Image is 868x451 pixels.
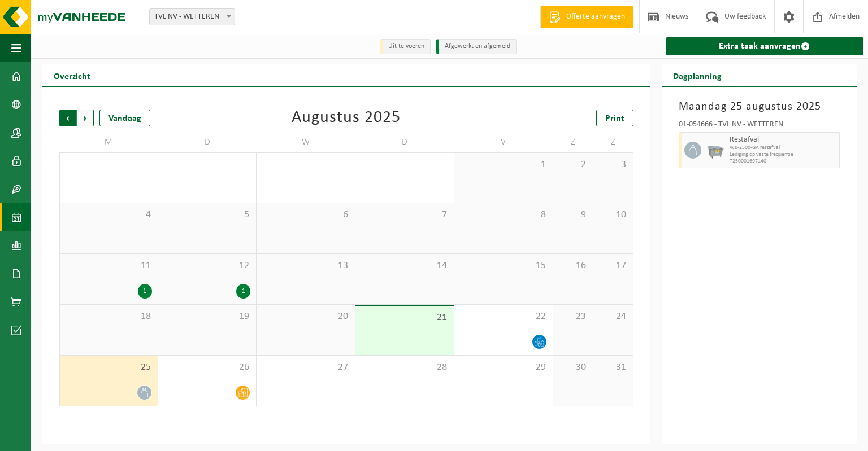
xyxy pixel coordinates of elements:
[730,145,836,151] span: WB-2500-GA restafval
[605,114,624,123] span: Print
[460,159,547,171] span: 1
[559,159,587,171] span: 2
[262,310,349,323] span: 20
[559,209,587,221] span: 9
[150,9,235,25] span: TVL NV - WETTEREN
[59,132,158,152] td: M
[42,64,102,86] h2: Overzicht
[262,209,349,221] span: 6
[460,361,547,374] span: 29
[257,132,355,152] td: W
[59,110,76,126] span: Vorige
[599,159,627,171] span: 3
[164,310,251,323] span: 19
[730,151,836,158] span: Lediging op vaste frequentie
[99,110,150,126] div: Vandaag
[559,361,587,374] span: 30
[149,8,235,25] span: TVL NV - WETTEREN
[292,110,401,126] div: Augustus 2025
[596,110,633,126] a: Print
[730,158,836,165] span: T250001697140
[355,132,454,152] td: D
[599,209,627,221] span: 10
[66,260,152,272] span: 11
[540,6,633,28] a: Offerte aanvragen
[236,284,250,299] div: 1
[164,209,251,221] span: 5
[361,260,448,272] span: 14
[563,11,628,23] span: Offerte aanvragen
[262,260,349,272] span: 13
[138,284,152,299] div: 1
[679,121,840,132] div: 01-054666 - TVL NV - WETTEREN
[679,98,840,115] h3: Maandag 25 augustus 2025
[599,310,627,323] span: 24
[460,260,547,272] span: 15
[599,361,627,374] span: 31
[666,37,863,55] a: Extra taak aanvragen
[66,361,152,374] span: 25
[436,39,517,54] li: Afgewerkt en afgemeld
[559,260,587,272] span: 16
[262,361,349,374] span: 27
[158,132,257,152] td: D
[66,310,152,323] span: 18
[454,132,553,152] td: V
[460,209,547,221] span: 8
[380,39,431,54] li: Uit te voeren
[559,310,587,323] span: 23
[460,310,547,323] span: 22
[361,209,448,221] span: 7
[730,135,836,145] span: Restafval
[553,132,593,152] td: Z
[707,142,724,159] img: WB-2500-GAL-GY-01
[164,361,251,374] span: 26
[164,260,251,272] span: 12
[66,209,152,221] span: 4
[361,361,448,374] span: 28
[77,110,94,126] span: Volgende
[593,132,633,152] td: Z
[361,312,448,324] span: 21
[599,260,627,272] span: 17
[662,64,733,86] h2: Dagplanning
